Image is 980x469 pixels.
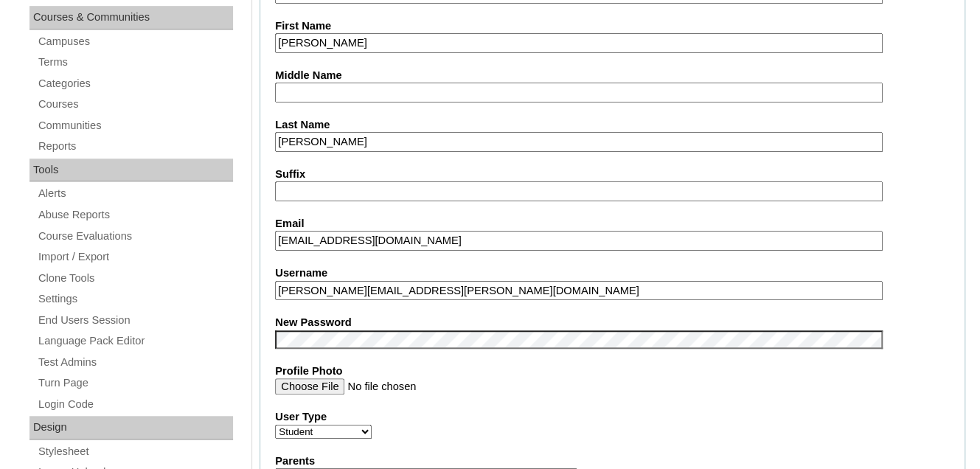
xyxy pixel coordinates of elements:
[37,74,233,93] a: Categories
[275,364,950,379] label: Profile Photo
[29,6,233,29] div: Courses & Communities
[37,311,233,330] a: End Users Session
[29,159,233,182] div: Tools
[37,395,233,414] a: Login Code
[37,269,233,288] a: Clone Tools
[37,227,233,246] a: Course Evaluations
[37,95,233,114] a: Courses
[37,290,233,308] a: Settings
[275,265,950,281] label: Username
[275,454,950,469] label: Parents
[29,416,233,440] div: Design
[37,442,233,461] a: Stylesheet
[275,409,950,425] label: User Type
[37,353,233,372] a: Test Admins
[37,53,233,72] a: Terms
[275,68,950,83] label: Middle Name
[37,206,233,224] a: Abuse Reports
[37,117,233,135] a: Communities
[275,18,950,34] label: First Name
[275,216,950,232] label: Email
[37,184,233,203] a: Alerts
[37,374,233,392] a: Turn Page
[37,248,233,266] a: Import / Export
[275,167,950,182] label: Suffix
[37,32,233,51] a: Campuses
[275,117,950,133] label: Last Name
[275,315,950,330] label: New Password
[37,332,233,350] a: Language Pack Editor
[37,137,233,156] a: Reports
